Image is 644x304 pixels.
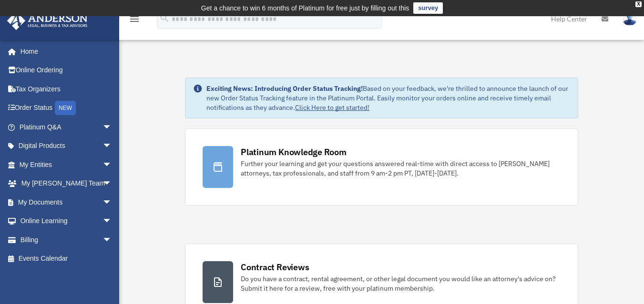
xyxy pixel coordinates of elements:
[635,1,642,7] div: close
[7,155,126,174] a: My Entitiesarrow_drop_down
[7,61,126,80] a: Online Ordering
[7,249,126,268] a: Events Calendar
[206,84,570,112] div: Based on your feedback, we're thrilled to announce the launch of our new Order Status Tracking fe...
[7,79,126,98] a: Tax Organizers
[185,128,578,206] a: Platinum Knowledge Room Further your learning and get your questions answered real-time with dire...
[7,193,126,212] a: My Documentsarrow_drop_down
[241,159,561,178] div: Further your learning and get your questions answered real-time with direct access to [PERSON_NAM...
[241,146,347,158] div: Platinum Knowledge Room
[7,230,126,249] a: Billingarrow_drop_down
[7,174,126,193] a: My [PERSON_NAME] Teamarrow_drop_down
[7,137,126,156] a: Digital Productsarrow_drop_down
[623,12,637,26] img: User Pic
[102,155,122,175] span: arrow_drop_down
[7,98,126,118] a: Order StatusNEW
[7,118,126,137] a: Platinum Q&Aarrow_drop_down
[206,84,363,93] strong: Exciting News: Introducing Order Status Tracking!
[4,11,91,30] img: Anderson Advisors Platinum Portal
[102,137,122,156] span: arrow_drop_down
[7,212,126,231] a: Online Learningarrow_drop_down
[413,2,443,14] a: survey
[102,212,122,231] span: arrow_drop_down
[129,13,140,25] i: menu
[102,230,122,250] span: arrow_drop_down
[129,17,140,25] a: menu
[102,174,122,194] span: arrow_drop_down
[295,103,369,112] a: Click Here to get started!
[201,2,409,14] div: Get a chance to win 6 months of Platinum for free just by filling out this
[241,261,309,273] div: Contract Reviews
[159,13,170,23] i: search
[102,193,122,212] span: arrow_drop_down
[102,118,122,137] span: arrow_drop_down
[7,42,122,61] a: Home
[241,274,561,293] div: Do you have a contract, rental agreement, or other legal document you would like an attorney's ad...
[55,101,76,115] div: NEW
